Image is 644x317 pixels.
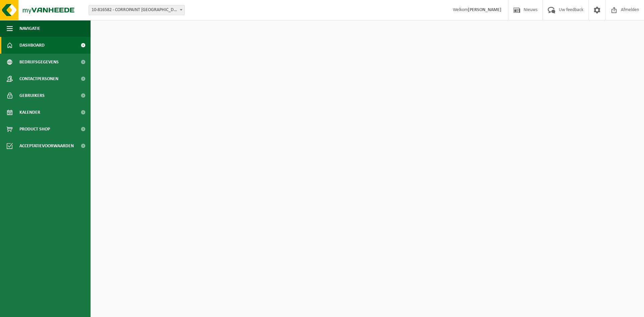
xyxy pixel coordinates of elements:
[19,37,45,54] span: Dashboard
[19,104,40,121] span: Kalender
[19,20,40,37] span: Navigatie
[19,121,50,138] span: Product Shop
[19,70,58,87] span: Contactpersonen
[19,87,45,104] span: Gebruikers
[89,5,184,15] span: 10-816582 - CORROPAINT NV - ANTWERPEN
[19,138,74,154] span: Acceptatievoorwaarden
[468,7,501,12] strong: [PERSON_NAME]
[89,5,185,15] span: 10-816582 - CORROPAINT NV - ANTWERPEN
[19,54,59,70] span: Bedrijfsgegevens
